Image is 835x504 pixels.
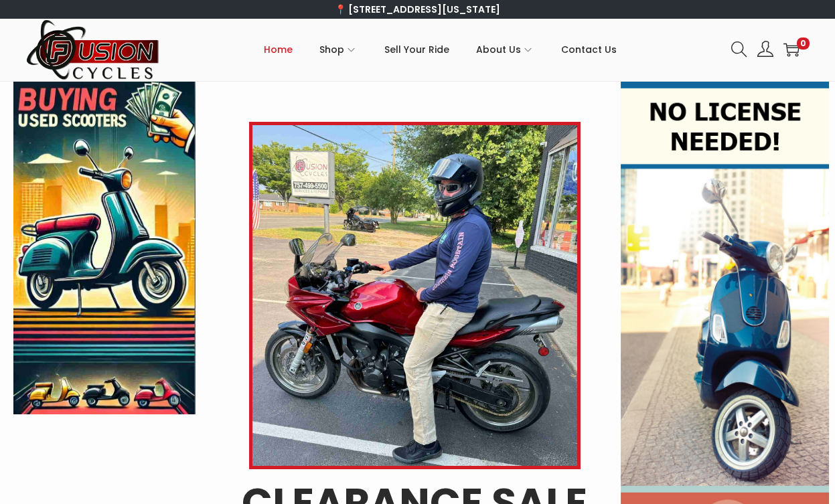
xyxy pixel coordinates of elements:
[561,33,617,66] span: Contact Us
[26,19,160,81] img: Woostify retina logo
[384,33,449,66] span: Sell Your Ride
[476,19,534,80] a: About Us
[160,19,721,80] nav: Primary navigation
[319,19,358,80] a: Shop
[783,41,800,58] a: 0
[476,33,521,66] span: About Us
[264,19,293,80] a: Home
[384,19,449,80] a: Sell Your Ride
[561,19,617,80] a: Contact Us
[319,33,344,66] span: Shop
[264,33,293,66] span: Home
[335,3,500,16] a: 📍 [STREET_ADDRESS][US_STATE]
